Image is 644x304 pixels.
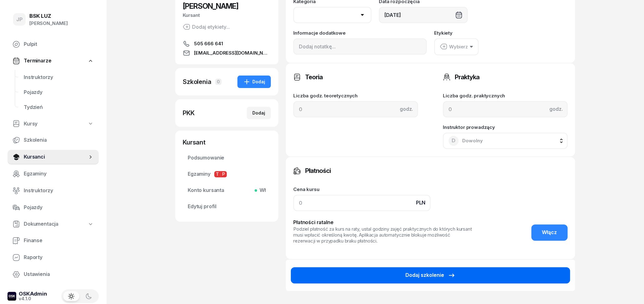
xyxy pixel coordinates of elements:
span: 0 [215,79,221,85]
div: Szkolenia [183,77,211,86]
a: Pojazdy [19,85,99,100]
a: Dokumentacja [7,217,99,231]
img: logo-xs-dark@2x.png [7,292,16,301]
span: 505 666 641 [194,40,223,47]
span: Pulpit [24,40,94,48]
span: JP [16,17,23,22]
div: PKK [183,109,195,117]
span: [EMAIL_ADDRESS][DOMAIN_NAME] [194,49,271,57]
button: Dodaj [237,76,271,88]
span: Szkolenia [24,136,94,144]
span: Kursy [24,120,37,128]
a: Pojazdy [7,200,99,215]
button: DDowolny [443,133,567,149]
span: Dowolny [462,138,483,144]
span: Ustawienia [24,270,94,278]
span: P [220,171,227,177]
div: v4.1.0 [19,297,47,301]
div: Płatności ratalne [293,218,473,227]
a: Ustawienia [7,267,99,282]
div: Wybierz [440,43,468,51]
a: Terminarze [7,54,99,68]
a: Instruktorzy [19,70,99,85]
a: Szkolenia [7,133,99,148]
a: Egzaminy [7,166,99,181]
span: Edytuj profil [188,203,266,211]
span: Konto kursanta [188,186,266,194]
a: Instruktorzy [7,183,99,198]
button: Włącz [531,224,567,241]
a: Raporty [7,250,99,265]
div: Podziel płatność za kurs na raty, ustal godziny zajęć praktycznych do których kursant musi wpłaci... [293,226,473,244]
input: 0 [293,101,418,117]
div: BSK LUZ [29,13,68,19]
a: Edytuj profil [183,199,271,214]
h3: Teoria [305,72,323,82]
h3: Praktyka [455,72,479,82]
a: Kursanci [7,150,99,164]
span: Instruktorzy [24,73,94,81]
h3: Płatności [305,166,331,176]
span: Egzaminy [24,170,94,178]
a: Tydzień [19,100,99,115]
a: Pulpit [7,37,99,52]
span: Dokumentacja [24,220,58,228]
span: Egzaminy [188,170,266,178]
span: Podsumowanie [188,154,266,162]
input: Dodaj notatkę... [293,38,427,55]
span: Finanse [24,237,94,245]
button: Dodaj szkolenie [291,267,570,283]
a: [EMAIL_ADDRESS][DOMAIN_NAME] [183,49,271,57]
a: 505 666 641 [183,40,271,47]
span: [PERSON_NAME] [183,2,238,11]
div: Kursant [183,138,271,147]
div: Dodaj [243,78,265,86]
a: Finanse [7,233,99,248]
button: Dodaj [247,107,271,119]
span: Kursanci [24,153,87,161]
span: T [214,171,220,177]
div: Dodaj [252,109,265,117]
a: Podsumowanie [183,150,271,165]
input: 0 [443,101,567,117]
span: Raporty [24,253,94,262]
div: Kursant [183,11,271,19]
button: Wybierz [434,38,478,55]
span: Instruktorzy [24,187,94,195]
span: D [452,138,455,143]
span: Tydzień [24,103,94,111]
span: Wł [257,186,266,194]
span: Terminarze [24,57,51,65]
div: OSKAdmin [19,291,47,297]
a: EgzaminyTP [183,167,271,182]
div: Dodaj szkolenie [405,271,455,279]
span: Pojazdy [24,88,94,96]
span: Włącz [542,228,557,237]
button: Dodaj etykiety... [183,23,230,31]
input: 0 [293,195,430,211]
a: Kursy [7,117,99,131]
a: Konto kursantaWł [183,183,271,198]
div: [PERSON_NAME] [29,19,68,27]
span: Pojazdy [24,203,94,212]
